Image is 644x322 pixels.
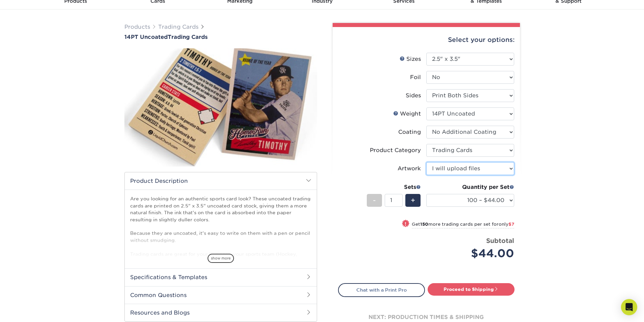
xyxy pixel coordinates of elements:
[370,146,421,154] div: Product Category
[405,220,406,227] span: !
[373,195,376,205] span: -
[398,128,421,136] div: Coating
[124,34,317,40] h1: Trading Cards
[130,195,311,271] p: Are you looking for an authentic sports card look? These uncoated trading cards are printed on 2....
[428,283,515,295] a: Proceed to Shipping
[420,222,428,227] strong: 150
[426,183,514,191] div: Quantity per Set
[124,24,150,30] a: Products
[338,283,425,297] a: Chat with a Print Pro
[125,268,317,286] h2: Specifications & Templates
[125,172,317,190] h2: Product Description
[398,165,421,173] div: Artwork
[411,195,415,205] span: +
[621,299,637,315] div: Open Intercom Messenger
[124,34,168,40] span: 14PT Uncoated
[124,34,317,40] a: 14PT UncoatedTrading Cards
[124,41,317,174] img: 14PT Uncoated 01
[431,245,514,262] div: $44.00
[367,183,421,191] div: Sets
[406,92,421,100] div: Sides
[410,73,421,81] div: Foil
[486,237,514,244] strong: Subtotal
[125,286,317,304] h2: Common Questions
[338,27,515,53] div: Select your options:
[412,222,514,228] small: Get more trading cards per set for
[499,222,514,227] span: only
[508,222,514,227] span: $7
[400,55,421,63] div: Sizes
[208,254,234,263] span: show more
[158,24,198,30] a: Trading Cards
[125,304,317,321] h2: Resources and Blogs
[393,110,421,118] div: Weight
